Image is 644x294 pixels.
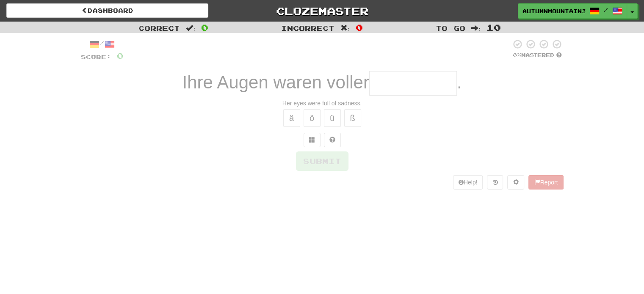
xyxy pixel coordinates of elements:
div: Her eyes were full of sadness. [81,99,564,107]
button: Switch sentence to multiple choice alt+p [304,133,321,147]
span: 0 [201,22,208,33]
span: Incorrect [281,24,334,32]
div: Mastered [511,52,564,59]
span: : [186,25,195,32]
span: : [471,25,481,32]
span: AutumnMountain3695 [522,7,585,15]
button: Report [528,175,563,190]
button: ß [344,109,361,127]
a: Dashboard [6,3,208,18]
span: Correct [138,24,180,32]
button: Submit [296,151,348,171]
a: Clozemaster [221,3,423,18]
span: 0 [116,50,124,61]
button: ä [283,109,300,127]
span: Ihre Augen waren voller [182,72,369,92]
span: Score: [81,53,111,60]
button: Round history (alt+y) [487,175,503,190]
span: / [604,7,608,13]
div: / [81,39,124,49]
button: Help! [453,175,483,190]
span: . [457,72,462,92]
span: 0 [356,22,363,33]
a: AutumnMountain3695 / [518,3,627,19]
span: 10 [486,22,501,33]
button: Single letter hint - you only get 1 per sentence and score half the points! alt+h [324,133,341,147]
button: ö [304,109,321,127]
span: : [340,25,350,32]
button: ü [324,109,341,127]
span: 0 % [513,52,521,58]
span: To go [436,24,465,32]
